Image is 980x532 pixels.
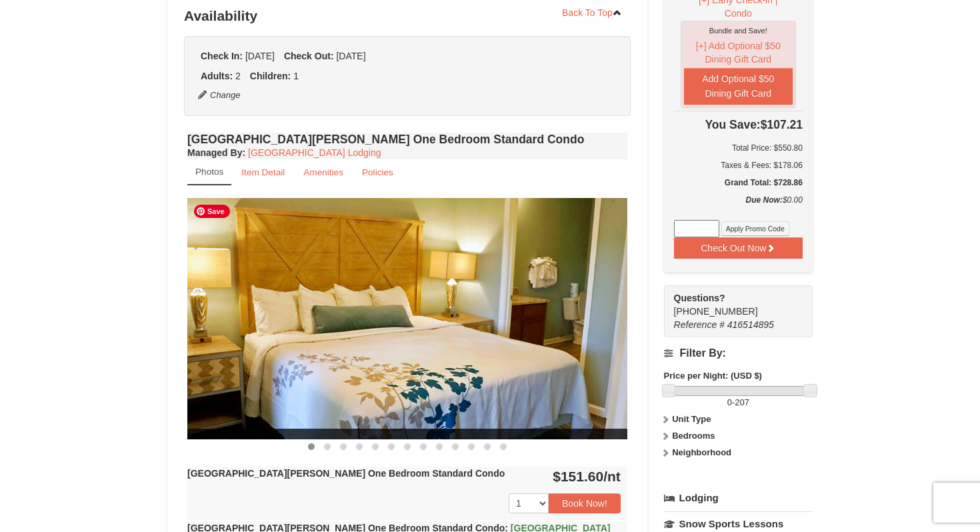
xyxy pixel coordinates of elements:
button: Book Now! [549,493,621,513]
strong: Check Out: [284,51,334,61]
a: [GEOGRAPHIC_DATA] Lodging [248,147,381,158]
strong: Unit Type [672,414,711,424]
button: [+] Add Optional $50 Dining Gift Card [684,37,793,68]
h6: Total Price: $550.80 [674,141,803,155]
label: - [664,396,813,409]
strong: $151.60 [553,469,621,484]
div: $0.00 [674,193,803,220]
button: Check Out Now [674,237,803,259]
strong: Adults: [201,71,233,81]
div: Taxes & Fees: $178.06 [674,159,803,172]
strong: : [187,147,245,158]
small: Item Detail [241,167,285,177]
strong: Neighborhood [672,447,731,457]
img: 18876286-121-55434444.jpg [187,198,627,439]
strong: Due Now: [746,195,783,205]
h4: $107.21 [674,118,803,131]
span: 2 [235,71,241,81]
a: Lodging [664,486,813,510]
a: Item Detail [233,159,293,185]
span: Save [194,205,230,218]
span: 416514895 [727,319,774,330]
a: Photos [187,159,231,185]
a: Amenities [295,159,352,185]
span: 207 [735,397,749,407]
strong: Children: [250,71,291,81]
a: Back To Top [553,3,631,23]
small: Amenities [303,167,343,177]
strong: Price per Night: (USD $) [664,371,762,381]
strong: [GEOGRAPHIC_DATA][PERSON_NAME] One Bedroom Standard Condo [187,468,505,479]
a: Policies [353,159,402,185]
span: /nt [603,469,621,484]
button: Apply Promo Code [721,221,789,236]
button: Add Optional $50 Dining Gift Card [684,68,793,105]
small: Policies [362,167,393,177]
span: You Save: [705,118,760,131]
h4: Filter By: [664,347,813,359]
span: [DATE] [245,51,275,61]
small: Photos [195,167,223,177]
strong: Check In: [201,51,243,61]
button: Change [197,88,241,103]
div: Bundle and Save! [684,24,793,37]
h4: [GEOGRAPHIC_DATA][PERSON_NAME] One Bedroom Standard Condo [187,133,627,146]
span: [DATE] [336,51,365,61]
span: 1 [293,71,299,81]
span: Reference # [674,319,725,330]
h5: Grand Total: $728.86 [674,176,803,189]
span: Managed By [187,147,242,158]
strong: Bedrooms [672,431,715,441]
strong: Questions? [674,293,725,303]
span: 0 [727,397,732,407]
span: [PHONE_NUMBER] [674,291,789,317]
h3: Availability [184,3,631,29]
